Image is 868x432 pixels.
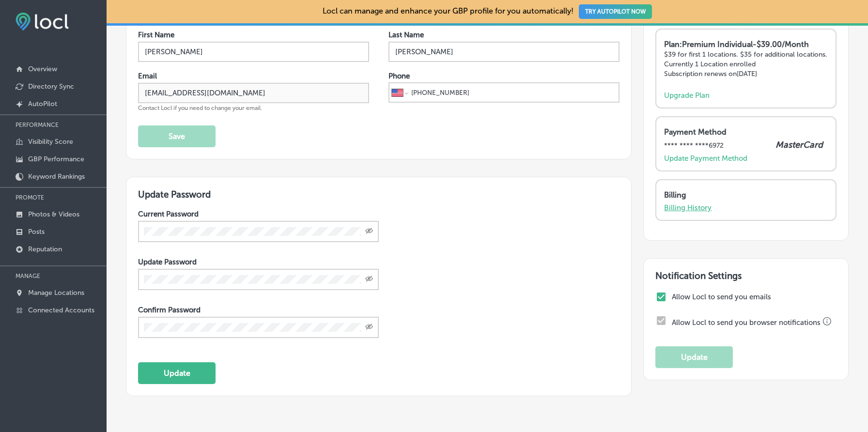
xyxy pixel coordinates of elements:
[388,72,410,80] label: Phone
[28,155,84,163] p: GBP Performance
[664,60,828,68] p: Currently 1 Location enrolled
[138,362,216,384] button: Update
[138,105,262,111] span: Contact Locl if you need to change your email.
[138,42,369,62] input: Enter First Name
[664,91,710,100] a: Upgrade Plan
[664,40,809,49] strong: Plan: Premium Individual - $39.00/Month
[410,83,617,102] input: Phone number
[28,138,73,146] p: Visibility Score
[579,4,652,19] button: TRY AUTOPILOT NOW
[138,210,199,218] label: Current Password
[28,100,57,108] p: AutoPilot
[138,31,174,39] label: First Name
[655,270,837,281] h3: Notification Settings
[365,323,373,332] span: Toggle password visibility
[664,190,823,200] p: Billing
[823,317,832,326] button: Please check your browser notification settings if you are not able to adjust this field.
[15,13,69,31] img: fda3e92497d09a02dc62c9cd864e3231.png
[775,139,823,150] p: MasterCard
[664,154,747,163] a: Update Payment Method
[28,306,94,314] p: Connected Accounts
[664,203,712,212] a: Billing History
[664,127,823,137] p: Payment Method
[672,293,834,301] label: Allow Locl to send you emails
[138,258,197,266] label: Update Password
[28,289,84,297] p: Manage Locations
[138,72,157,80] label: Email
[672,318,821,327] label: Allow Locl to send you browser notifications
[388,42,620,62] input: Enter Last Name
[138,125,216,147] button: Save
[388,31,424,39] label: Last Name
[28,245,62,253] p: Reputation
[28,82,74,91] p: Directory Sync
[28,228,45,236] p: Posts
[28,172,85,181] p: Keyword Rankings
[664,70,828,78] p: Subscription renews on [DATE]
[138,83,369,103] input: Enter Email
[28,65,57,73] p: Overview
[28,210,79,218] p: Photos & Videos
[138,306,201,314] label: Confirm Password
[664,50,828,59] p: $39 for first 1 locations. $35 for additional locations.
[655,346,733,368] button: Update
[365,275,373,284] span: Toggle password visibility
[138,189,620,200] h3: Update Password
[365,227,373,236] span: Toggle password visibility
